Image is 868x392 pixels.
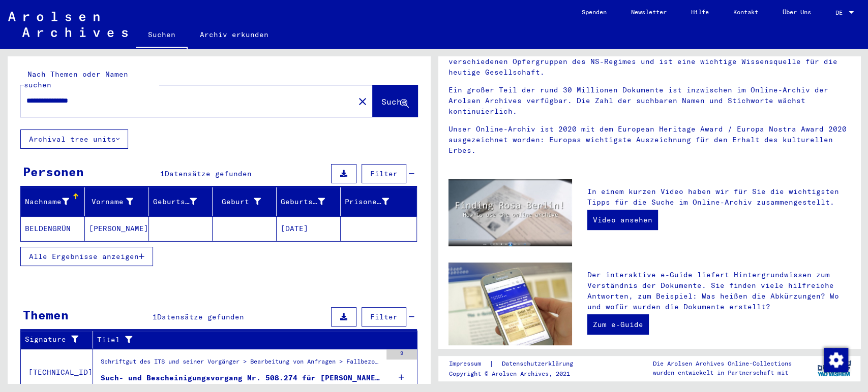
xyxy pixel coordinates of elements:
[835,9,847,16] span: DE
[101,373,381,383] div: Such- und Bescheinigungsvorgang Nr. 508.274 für [PERSON_NAME] geboren [DEMOGRAPHIC_DATA]
[352,91,373,111] button: Clear
[23,162,84,181] div: Personen
[85,187,149,216] mat-header-cell: Vorname
[587,210,658,230] a: Video ansehen
[8,12,128,37] img: Arolsen_neg.svg
[386,349,417,360] div: 9
[157,312,244,321] span: Datensätze gefunden
[653,359,792,368] p: Die Arolsen Archives Online-Collections
[345,193,404,210] div: Prisoner #
[217,197,261,207] div: Geburt‏
[21,216,85,241] mat-cell: BELDENGRÜN
[362,307,406,326] button: Filter
[587,314,649,335] a: Zum e-Guide
[356,95,369,108] mat-icon: close
[653,368,792,377] p: wurden entwickelt in Partnerschaft mit
[188,22,281,47] a: Archiv erkunden
[277,187,341,216] mat-header-cell: Geburtsdatum
[381,96,407,107] span: Suche
[449,369,585,378] p: Copyright © Arolsen Archives, 2021
[587,186,850,208] p: In einem kurzen Video haben wir für Sie die wichtigsten Tipps für die Suche im Online-Archiv zusa...
[21,187,85,216] mat-header-cell: Nachname
[448,85,851,117] p: Ein großer Teil der rund 30 Millionen Dokumente ist inzwischen im Online-Archiv der Arolsen Archi...
[370,312,398,321] span: Filter
[23,306,69,324] div: Themen
[277,216,341,241] mat-cell: [DATE]
[101,357,381,371] div: Schriftgut des ITS und seiner Vorgänger > Bearbeitung von Anfragen > Fallbezogene [MEDICAL_DATA] ...
[97,332,405,348] div: Titel
[89,197,133,207] div: Vorname
[89,193,148,210] div: Vorname
[25,193,84,210] div: Nachname
[341,187,416,216] mat-header-cell: Prisoner #
[448,124,851,156] p: Unser Online-Archiv ist 2020 mit dem European Heritage Award / Europa Nostra Award 2020 ausgezeic...
[25,332,93,348] div: Signature
[281,193,340,210] div: Geburtsdatum
[815,355,853,381] img: yv_logo.png
[25,334,80,345] div: Signature
[587,270,850,312] p: Der interaktive e-Guide liefert Hintergrundwissen zum Verständnis der Dokumente. Sie finden viele...
[345,197,389,207] div: Prisoner #
[362,164,406,183] button: Filter
[149,187,213,216] mat-header-cell: Geburtsname
[153,197,197,207] div: Geburtsname
[29,252,139,261] span: Alle Ergebnisse anzeigen
[824,348,848,372] img: Zustimmung ändern
[97,335,392,345] div: Titel
[281,197,325,207] div: Geburtsdatum
[448,179,572,246] img: video.jpg
[85,216,149,241] mat-cell: [PERSON_NAME]
[25,197,69,207] div: Nachname
[136,22,188,49] a: Suchen
[165,169,252,178] span: Datensätze gefunden
[20,247,153,266] button: Alle Ergebnisse anzeigen
[213,187,277,216] mat-header-cell: Geburt‏
[160,169,165,178] span: 1
[153,193,213,210] div: Geburtsname
[494,358,585,369] a: Datenschutzerklärung
[449,358,489,369] a: Impressum
[153,312,157,321] span: 1
[449,358,585,369] div: |
[217,193,276,210] div: Geburt‏
[373,85,417,117] button: Suche
[24,70,128,89] mat-label: Nach Themen oder Namen suchen
[370,169,398,178] span: Filter
[20,129,128,149] button: Archival tree units
[448,263,572,345] img: eguide.jpg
